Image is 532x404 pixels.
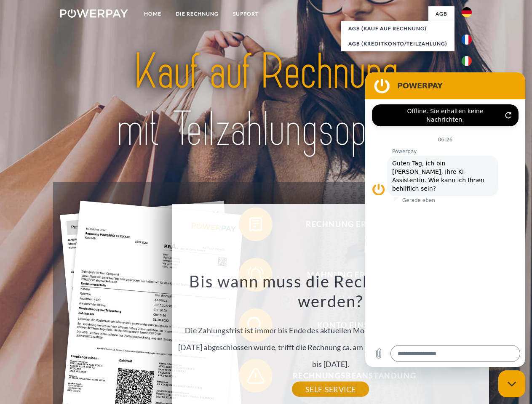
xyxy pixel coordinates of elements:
a: SUPPORT [226,6,266,21]
a: AGB (Kauf auf Rechnung) [341,21,454,36]
img: it [462,56,472,66]
iframe: Messaging-Fenster [365,72,525,367]
div: Die Zahlungsfrist ist immer bis Ende des aktuellen Monats. Wenn die Bestellung z.B. am [DATE] abg... [177,271,484,389]
a: AGB (Kreditkonto/Teilzahlung) [341,36,454,51]
a: Home [137,6,168,21]
h3: Bis wann muss die Rechnung bezahlt werden? [177,271,484,311]
img: de [462,7,472,17]
img: title-powerpay_de.svg [80,40,452,161]
img: fr [462,35,472,45]
a: SELF-SERVICE [292,382,369,397]
a: agb [428,6,454,21]
iframe: Schaltfläche zum Öffnen des Messaging-Fensters; Konversation läuft [498,370,525,397]
img: logo-powerpay-white.svg [60,9,128,18]
a: DIE RECHNUNG [168,6,226,21]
